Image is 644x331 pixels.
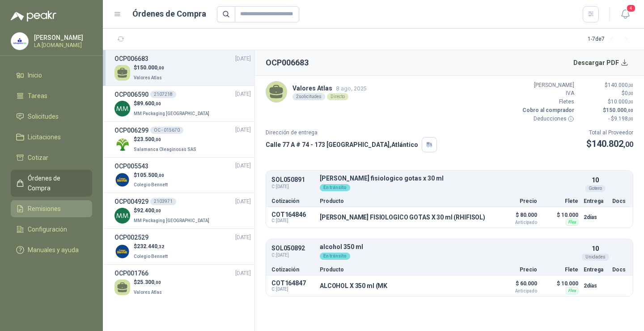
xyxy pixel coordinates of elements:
span: Tareas [28,91,47,101]
a: Remisiones [11,200,92,217]
p: Entrega [584,198,607,204]
span: 10.000 [611,99,633,105]
div: 2 solicitudes [292,93,325,100]
div: OC - 015670 [150,127,183,134]
p: ALCOHOL X 350 ml (MK [320,282,387,289]
p: COT164846 [271,211,314,218]
span: [DATE] [235,269,251,278]
p: $ [134,99,211,108]
img: Company Logo [114,208,130,224]
p: Cobro al comprador [521,106,574,115]
p: Deducciones [521,115,574,123]
p: 10 [592,244,599,254]
img: Company Logo [114,172,130,188]
span: Inicio [28,70,42,80]
button: Descargar PDF [568,54,634,72]
p: Cotización [271,198,314,204]
p: [PERSON_NAME] FISIOLOGICO GOTAS X 30 ml (RHIFISOL) [320,214,485,221]
span: ,00 [154,101,161,106]
h3: OCP006299 [114,125,148,135]
a: OCP006299OC - 015670[DATE] Company Logo$23.500,00Salamanca Oleaginosas SAS [114,125,251,154]
span: ,00 [154,137,161,142]
a: OCP005543[DATE] Company Logo$105.500,00Colegio Bennett [114,161,251,189]
img: Company Logo [114,137,130,152]
span: MM Packaging [GEOGRAPHIC_DATA] [134,218,209,223]
span: ,32 [157,244,164,249]
div: Flex [566,287,578,294]
span: Anticipado [492,289,537,293]
a: OCP001766[DATE] $25.300,00Valores Atlas [114,268,251,297]
span: 0 [625,90,633,96]
a: OCP006683[DATE] $150.000,00Valores Atlas [114,54,251,82]
p: Entrega [584,267,607,272]
p: COT164847 [271,279,314,287]
p: $ 10.000 [542,210,578,220]
p: Flete [542,198,578,204]
p: $ [580,106,633,115]
span: ,00 [628,91,633,96]
span: ,00 [157,173,164,178]
p: Docs [612,198,627,204]
span: ,00 [157,65,164,70]
span: MM Packaging [GEOGRAPHIC_DATA] [134,111,209,116]
span: Valores Atlas [134,75,162,80]
div: Gotero [585,185,606,192]
h3: OCP006590 [114,90,148,99]
p: Dirección de entrega [266,129,437,137]
span: 232.440 [137,243,164,249]
div: 2103971 [150,198,176,205]
div: 2107218 [150,91,176,98]
span: ,00 [154,208,161,213]
p: Valores Atlas [292,83,367,93]
p: $ [580,89,633,98]
a: Órdenes de Compra [11,170,92,197]
p: Flete [542,267,578,272]
span: 105.500 [137,172,164,178]
a: OCP002529[DATE] Company Logo$232.440,32Colegio Bennett [114,232,251,261]
button: 4 [617,6,633,22]
span: 140.000 [608,82,633,88]
span: 150.000 [606,107,633,113]
img: Company Logo [11,33,28,50]
h3: OCP001766 [114,268,148,278]
span: Licitaciones [28,132,61,142]
span: Cotizar [28,153,48,163]
div: En tránsito [320,253,350,260]
span: C: [DATE] [271,218,314,224]
p: Precio [492,267,537,272]
p: [PERSON_NAME] [34,34,90,41]
span: ,00 [627,108,633,113]
span: 9.198 [614,116,633,122]
span: Configuración [28,224,67,234]
span: ,00 [154,280,161,285]
p: $ 10.000 [542,278,578,289]
p: Docs [612,267,627,272]
p: Fletes [521,98,574,106]
p: SOL050891 [271,176,314,183]
div: Flex [566,219,578,226]
a: OCP0065902107218[DATE] Company Logo$89.600,00MM Packaging [GEOGRAPHIC_DATA] [114,90,251,118]
p: Calle 77 A # 74 - 173 [GEOGRAPHIC_DATA] , Atlántico [266,140,418,150]
p: 2 días [584,280,607,291]
span: [DATE] [235,90,251,99]
p: $ [134,64,164,72]
p: $ [134,135,198,144]
span: ,00 [623,140,633,149]
p: 10 [592,175,599,185]
h3: OCP005543 [114,161,148,171]
span: 140.802 [592,138,633,149]
span: C: [DATE] [271,183,314,190]
span: 150.000 [137,64,164,71]
p: Cotización [271,267,314,272]
h3: OCP002529 [114,232,148,242]
span: 23.500 [137,136,161,142]
span: [DATE] [235,126,251,134]
span: [DATE] [235,198,251,206]
a: Cotizar [11,149,92,166]
p: $ 60.000 [492,278,537,293]
span: C: [DATE] [271,252,314,259]
span: ,00 [628,116,633,121]
span: ,00 [628,83,633,88]
p: $ [586,137,633,151]
img: Logo peakr [11,11,56,21]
